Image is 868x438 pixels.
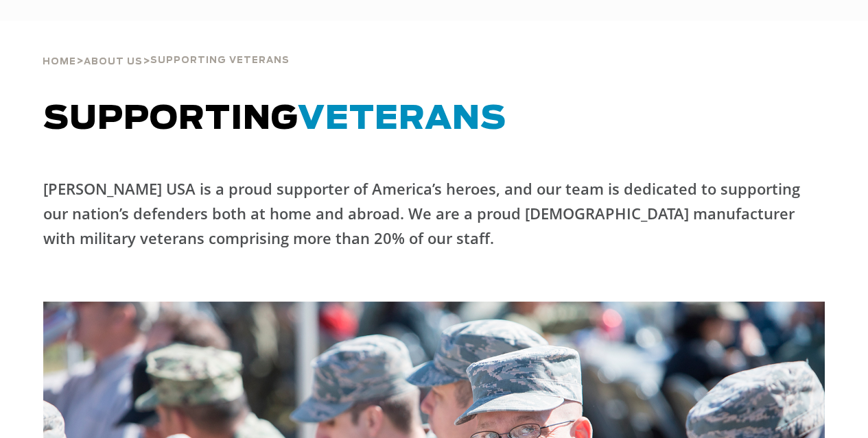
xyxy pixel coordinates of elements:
span: About Us [84,58,143,66]
p: [PERSON_NAME] USA is a proud supporter of America’s heroes, and our team is dedicated to supporti... [43,176,825,250]
span: Supporting Veterans [150,56,290,65]
div: > > [43,21,290,73]
span: SUPPORTING [43,103,506,136]
span: VETERANS [298,103,506,136]
a: Home [43,55,76,67]
a: About Us [84,55,143,67]
span: Home [43,58,76,66]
